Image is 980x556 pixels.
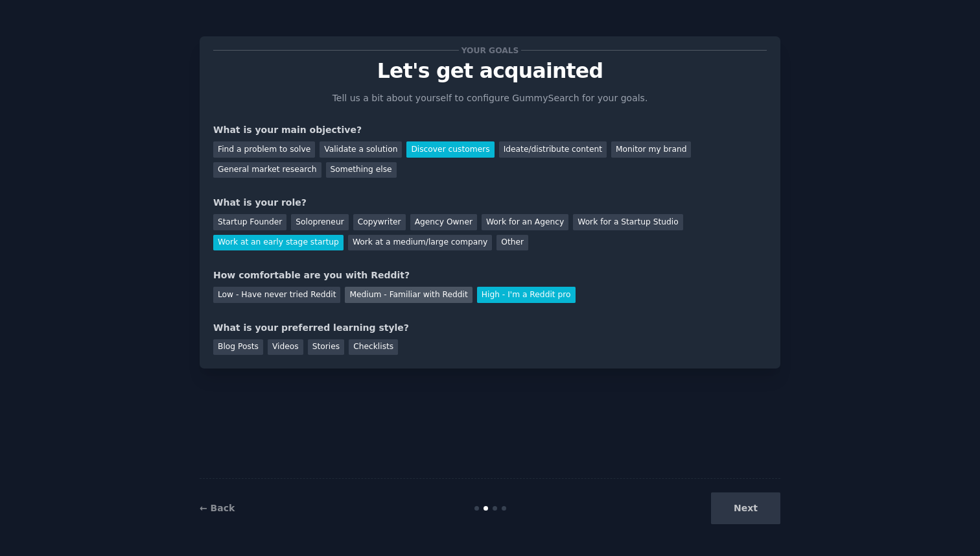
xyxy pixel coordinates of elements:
[213,287,340,303] div: Low - Have never tried Reddit
[326,162,397,178] div: Something else
[213,214,286,230] div: Startup Founder
[268,339,303,356] div: Videos
[320,141,402,158] div: Validate a solution
[348,235,492,251] div: Work at a medium/large company
[213,141,315,158] div: Find a problem to solve
[213,269,767,282] div: How comfortable are you with Reddit?
[291,214,348,230] div: Solopreneur
[353,214,406,230] div: Copywriter
[213,162,321,178] div: General market research
[406,141,494,158] div: Discover customers
[308,339,344,356] div: Stories
[499,141,607,158] div: Ideate/distribute content
[345,287,472,303] div: Medium - Familiar with Reddit
[213,196,767,210] div: What is your role?
[327,91,653,105] p: Tell us a bit about yourself to configure GummySearch for your goals.
[213,339,263,356] div: Blog Posts
[482,214,568,230] div: Work for an Agency
[477,287,576,303] div: High - I'm a Reddit pro
[496,235,528,251] div: Other
[459,43,521,57] span: Your goals
[410,214,477,230] div: Agency Owner
[611,141,691,158] div: Monitor my brand
[573,214,682,230] div: Work for a Startup Studio
[213,60,767,82] p: Let's get acquainted
[200,503,235,513] a: ← Back
[213,321,767,335] div: What is your preferred learning style?
[213,235,344,251] div: Work at an early stage startup
[349,339,398,356] div: Checklists
[213,123,767,137] div: What is your main objective?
